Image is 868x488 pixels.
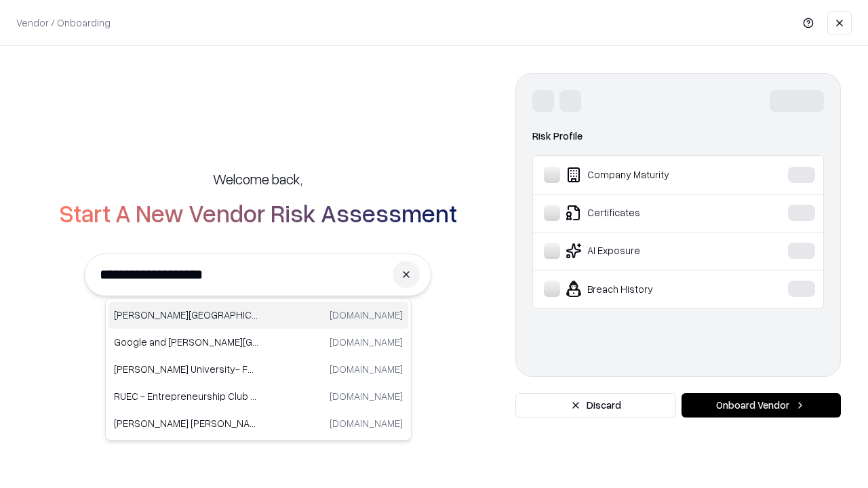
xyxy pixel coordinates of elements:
[330,416,403,430] p: [DOMAIN_NAME]
[682,393,841,418] button: Onboard Vendor
[330,362,403,376] p: [DOMAIN_NAME]
[515,393,676,418] button: Discard
[330,335,403,349] p: [DOMAIN_NAME]
[114,308,258,322] p: [PERSON_NAME][GEOGRAPHIC_DATA]
[544,243,747,259] div: AI Exposure
[330,308,403,322] p: [DOMAIN_NAME]
[544,167,747,183] div: Company Maturity
[544,205,747,221] div: Certificates
[16,16,111,30] p: Vendor / Onboarding
[114,362,258,376] p: [PERSON_NAME] University- FORE Executive Education
[114,416,258,430] p: [PERSON_NAME] [PERSON_NAME] & [PERSON_NAME] LLP
[213,169,302,188] h5: Welcome back,
[114,389,258,403] p: RUEC - Entrepreneurship Club [PERSON_NAME][GEOGRAPHIC_DATA]
[532,128,824,144] div: Risk Profile
[105,298,412,441] div: Suggestions
[330,389,403,403] p: [DOMAIN_NAME]
[544,281,747,297] div: Breach History
[59,199,457,226] h2: Start A New Vendor Risk Assessment
[114,335,258,349] p: Google and [PERSON_NAME][GEOGRAPHIC_DATA]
